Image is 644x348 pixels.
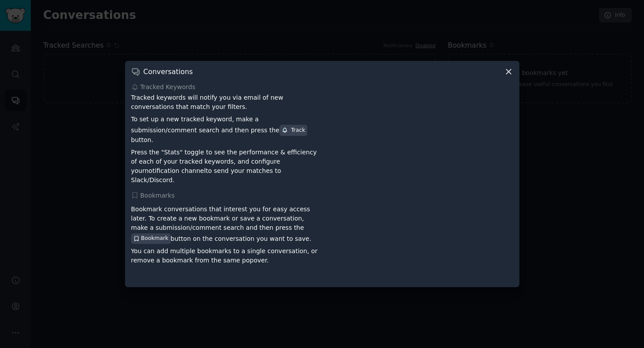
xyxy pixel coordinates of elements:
[325,202,513,281] iframe: YouTube video player
[141,235,168,243] span: Bookmark
[131,205,319,243] p: Bookmark conversations that interest you for easy access later. To create a new bookmark or save ...
[144,67,193,76] h3: Conversations
[325,93,513,172] iframe: YouTube video player
[131,82,513,92] div: Tracked Keywords
[131,148,319,185] p: Press the "Stats" toggle to see the performance & efficiency of each of your tracked keywords, an...
[282,127,305,135] div: Track
[131,93,319,112] p: Tracked keywords will notify you via email of new conversations that match your filters.
[131,247,319,265] p: You can add multiple bookmarks to a single conversation, or remove a bookmark from the same popover.
[145,167,206,174] a: notification channel
[131,115,319,144] p: To set up a new tracked keyword, make a submission/comment search and then press the button.
[131,191,513,200] div: Bookmarks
